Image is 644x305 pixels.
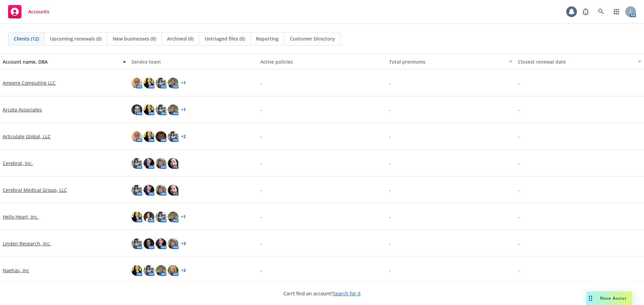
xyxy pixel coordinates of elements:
[594,5,608,18] a: Search
[260,106,262,113] span: -
[260,186,262,194] span: -
[3,160,33,167] a: Cerebral, Inc.
[168,104,178,115] img: photo
[518,133,520,140] span: -
[181,81,186,85] a: + 1
[156,78,166,88] img: photo
[3,79,56,86] a: Ampere Computing LLC
[389,106,391,113] span: -
[129,54,258,70] button: Service team
[260,133,262,140] span: -
[156,265,166,276] img: photo
[258,54,386,70] button: Active policies
[579,5,592,18] a: Report a Bug
[518,106,520,113] span: -
[260,160,262,167] span: -
[518,240,520,247] span: -
[3,106,42,113] a: Arcata Associates
[156,185,166,196] img: photo
[333,290,361,297] a: Search for it
[181,269,186,273] a: + 2
[156,158,166,169] img: photo
[144,78,154,88] img: photo
[260,58,384,65] div: Active policies
[144,238,154,249] img: photo
[3,58,119,65] div: Account name, DBA
[131,78,142,88] img: photo
[181,242,186,246] a: + 3
[113,35,156,42] span: New businesses (0)
[260,267,262,274] span: -
[3,267,29,274] a: Naehas, Inc
[3,133,51,140] a: Articulate Global, LLC
[144,104,154,115] img: photo
[290,35,335,42] span: Customer Directory
[168,78,178,88] img: photo
[156,104,166,115] img: photo
[144,131,154,142] img: photo
[156,212,166,222] img: photo
[168,158,178,169] img: photo
[256,35,279,42] span: Reporting
[131,58,255,65] div: Service team
[515,54,644,70] button: Closest renewal date
[389,213,391,220] span: -
[181,215,186,219] a: + 1
[156,238,166,249] img: photo
[131,185,142,196] img: photo
[518,58,634,65] div: Closest renewal date
[518,186,520,194] span: -
[518,267,520,274] span: -
[260,240,262,247] span: -
[389,267,391,274] span: -
[389,240,391,247] span: -
[610,5,623,18] a: Switch app
[3,213,39,220] a: Hello Heart, Inc.
[144,158,154,169] img: photo
[28,9,49,14] span: Accounts
[389,133,391,140] span: -
[131,131,142,142] img: photo
[181,135,186,139] a: + 2
[386,54,515,70] button: Total premiums
[260,213,262,220] span: -
[389,160,391,167] span: -
[131,104,142,115] img: photo
[3,186,67,194] a: Cerebral Medical Group, LLC
[50,35,102,42] span: Upcoming renewals (0)
[168,238,178,249] img: photo
[600,295,627,301] span: Nova Assist
[156,131,166,142] img: photo
[389,186,391,194] span: -
[205,35,245,42] span: Untriaged files (0)
[131,212,142,222] img: photo
[3,240,51,247] a: Linden Research, Inc.
[14,35,39,42] span: Clients (12)
[144,212,154,222] img: photo
[260,79,262,86] span: -
[131,238,142,249] img: photo
[168,265,178,276] img: photo
[168,131,178,142] img: photo
[518,160,520,167] span: -
[144,265,154,276] img: photo
[167,35,194,42] span: Archived (0)
[5,2,52,21] a: Accounts
[518,213,520,220] span: -
[586,292,595,305] div: Drag to move
[283,290,361,297] span: Can't find an account?
[389,58,505,65] div: Total premiums
[389,79,391,86] span: -
[586,292,632,305] button: Nova Assist
[131,158,142,169] img: photo
[181,108,186,112] a: + 1
[131,265,142,276] img: photo
[144,185,154,196] img: photo
[168,212,178,222] img: photo
[168,185,178,196] img: photo
[518,79,520,86] span: -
